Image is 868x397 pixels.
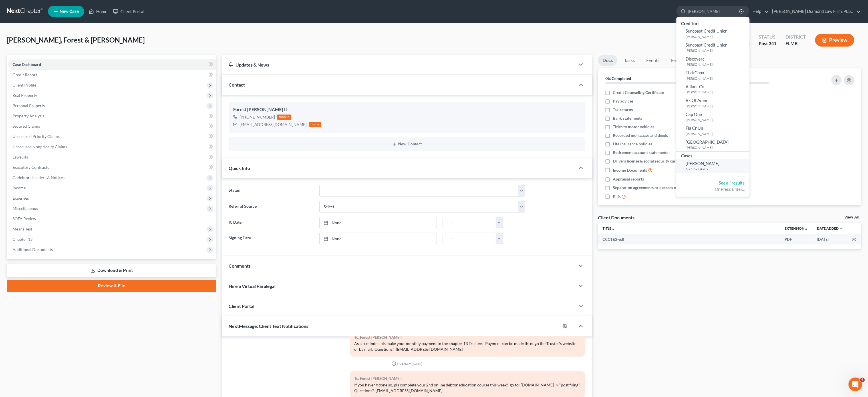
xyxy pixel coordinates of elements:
[13,124,40,129] span: Secured Claims
[686,42,728,47] span: Suncoast Credit Union
[229,62,568,68] div: Updates & News
[750,6,769,17] a: Help
[13,226,32,231] span: Means Test
[688,6,740,17] input: Search by name...
[786,34,806,40] div: District
[229,165,250,171] span: Quick Info
[13,185,26,190] span: Income
[860,378,865,382] span: 4
[686,48,748,53] small: [PERSON_NAME]
[613,141,652,147] span: Life insurance policies
[686,117,748,122] small: [PERSON_NAME]
[13,196,29,200] span: Expenses
[13,247,53,252] span: Additional Documents
[620,55,639,66] a: Tasks
[13,175,65,180] span: Codebtors Insiders & Notices
[86,6,110,17] a: Home
[613,176,644,182] span: Appraisal reports
[785,226,808,230] a: Extensionunfold_more
[676,138,750,152] a: [GEOGRAPHIC_DATA][PERSON_NAME]
[813,234,847,244] td: [DATE]
[239,122,307,127] div: [EMAIL_ADDRESS][DOMAIN_NAME]
[719,180,745,185] a: See all results
[613,107,633,113] span: Tax returns
[676,19,750,27] div: Creditors
[676,27,750,41] a: Suncoast Credit Union[PERSON_NAME]
[605,76,631,81] strong: 0% Completed
[320,217,437,228] a: None
[354,382,581,394] div: If you haven't done so, pls complete your 2nd online debtor education course this week! go to: [D...
[8,142,216,152] a: Unsecured Nonpriority Claims
[7,264,216,277] a: Download & Print
[8,59,216,70] a: Case Dashboard
[603,226,615,230] a: Titleunfold_more
[613,158,678,164] span: Drivers license & social security card
[805,227,808,230] i: unfold_more
[759,40,776,47] div: Post 341
[229,323,308,329] span: NextMessage: Client Text Notifications
[849,378,862,391] iframe: Intercom live chat
[226,201,317,212] label: Referral Source
[309,122,321,127] div: home
[443,233,496,244] input: -- : --
[613,194,621,200] span: Bills
[686,76,748,81] small: [PERSON_NAME]
[613,167,647,173] span: Income Documents
[676,82,750,96] a: Alliant Cu[PERSON_NAME]
[666,55,685,66] a: Fees
[13,83,36,87] span: Client Profile
[598,55,617,66] a: Docs
[686,112,702,117] span: Cap One
[686,28,728,33] span: Suncoast Credit Union
[239,114,275,120] div: [PHONE_NUMBER]
[780,234,813,244] td: PDF
[839,227,843,230] i: expand_more
[354,334,581,341] div: To: Forest [PERSON_NAME] II
[110,6,147,17] a: Client Portal
[676,68,750,82] a: Thd/Cbna[PERSON_NAME]
[233,142,581,147] button: New Contact
[8,162,216,173] a: Executory Contracts
[277,115,291,120] div: mobile
[686,131,748,136] small: [PERSON_NAME]
[686,125,703,131] span: Fla Cr Un
[786,40,806,47] div: FLMB
[845,215,859,219] a: View All
[13,237,33,242] span: Chapter 13
[13,72,37,77] span: Credit Report
[676,152,750,159] div: Cases
[770,6,861,17] a: [PERSON_NAME] Diamond Law Firm, PLLC
[13,113,44,118] span: Property Analysis
[13,155,28,159] span: Lawsuits
[686,139,729,145] span: [GEOGRAPHIC_DATA]
[7,280,216,292] a: Review & File
[681,186,745,192] div: Or Press Enter...
[8,111,216,121] a: Property Analysis
[229,361,585,366] div: 09:05AM[DATE]
[229,263,251,268] span: Comments
[13,134,60,139] span: Unsecured Priority Claims
[686,62,748,67] small: [PERSON_NAME]
[13,62,41,67] span: Case Dashboard
[226,233,317,244] label: Signing Date
[611,227,615,230] i: unfold_more
[8,70,216,80] a: Credit Report
[686,84,704,89] span: Alliant Cu
[354,341,581,352] div: As a reminder, pls make your monthly payment to the chapter 13 Trustee. Payment can be made throu...
[686,56,704,61] span: Discoverc
[13,103,45,108] span: Personal Property
[13,93,37,98] span: Real Property
[686,90,748,95] small: [PERSON_NAME]
[613,124,654,130] span: Titles to motor vehicles
[686,104,748,109] small: [PERSON_NAME]
[613,133,668,138] span: Recorded mortgages and deeds
[7,36,145,44] span: [PERSON_NAME], Forest & [PERSON_NAME]
[815,34,854,47] button: Preview
[686,98,708,103] span: Bk Of Amer
[443,217,496,228] input: -- : --
[686,34,748,39] small: [PERSON_NAME]
[613,115,642,121] span: Bank statements
[226,185,317,197] label: Status
[598,234,780,244] td: CCC1&2-pdf
[676,124,750,138] a: Fla Cr Un[PERSON_NAME]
